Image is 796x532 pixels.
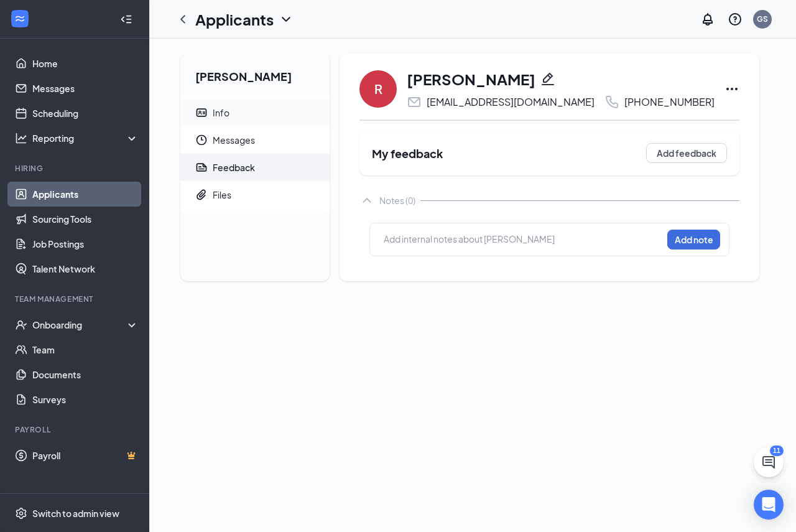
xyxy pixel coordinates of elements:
[213,106,229,119] div: Info
[32,132,139,144] div: Reporting
[195,161,208,174] svg: Report
[32,51,139,76] a: Home
[374,80,382,98] div: R
[32,101,139,126] a: Scheduling
[700,12,715,27] svg: Notifications
[180,181,330,208] a: PaperclipFiles
[379,194,415,207] div: Notes (0)
[770,446,784,456] div: 11
[32,76,139,101] a: Messages
[279,12,294,27] svg: ChevronDown
[757,14,768,24] div: GS
[427,96,595,108] div: [EMAIL_ADDRESS][DOMAIN_NAME]
[195,134,208,146] svg: Clock
[667,230,720,250] button: Add note
[372,146,443,161] h2: My feedback
[32,231,139,256] a: Job Postings
[15,424,136,435] div: Payroll
[359,193,374,208] svg: ChevronUp
[180,126,330,154] a: ClockMessages
[540,72,555,86] svg: Pencil
[120,13,132,26] svg: Collapse
[213,126,320,154] span: Messages
[754,490,784,520] div: Open Intercom Messenger
[180,54,330,94] h2: [PERSON_NAME]
[195,106,208,119] svg: ContactCard
[32,319,128,331] div: Onboarding
[407,68,535,90] h1: [PERSON_NAME]
[32,207,139,231] a: Sourcing Tools
[32,256,139,281] a: Talent Network
[604,95,619,110] svg: Phone
[15,163,136,174] div: Hiring
[195,189,208,201] svg: Paperclip
[32,182,139,207] a: Applicants
[32,507,119,520] div: Switch to admin view
[14,12,26,25] svg: WorkstreamLogo
[32,387,139,412] a: Surveys
[32,337,139,362] a: Team
[407,95,422,110] svg: Email
[646,143,727,163] button: Add feedback
[32,362,139,387] a: Documents
[728,12,743,27] svg: QuestionInfo
[754,447,784,477] button: ChatActive
[724,82,739,96] svg: Ellipses
[175,12,190,27] svg: ChevronLeft
[32,443,139,468] a: PayrollCrown
[180,99,330,126] a: ContactCardInfo
[15,319,27,331] svg: UserCheck
[624,96,715,108] div: [PHONE_NUMBER]
[15,507,27,520] svg: Settings
[213,189,231,201] div: Files
[180,154,330,181] a: ReportFeedback
[15,132,27,144] svg: Analysis
[195,9,274,30] h1: Applicants
[213,161,255,174] div: Feedback
[761,455,776,470] svg: ChatActive
[15,294,136,304] div: Team Management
